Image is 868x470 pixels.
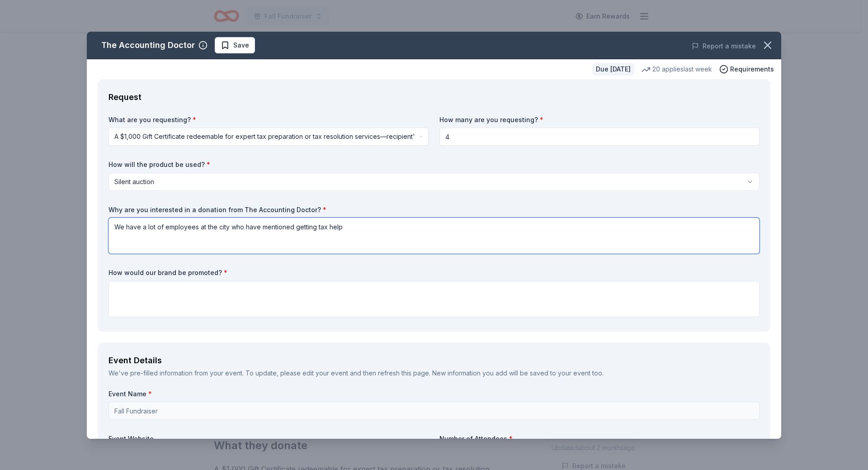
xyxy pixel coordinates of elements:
[692,41,756,52] button: Report a mistake
[108,368,759,379] div: We've pre-filled information from your event. To update, please edit your event and then refresh ...
[108,115,429,124] label: What are you requesting?
[108,268,759,277] label: How would our brand be promoted?
[108,434,429,443] label: Event Website
[101,38,195,52] div: The Accounting Doctor
[108,389,759,399] label: Event Name
[719,64,774,75] button: Requirements
[108,353,759,368] div: Event Details
[108,218,759,254] textarea: We have a lot of employees at the city who have mentioned getting tax help
[108,160,759,169] label: How will the product be used?
[439,115,759,124] label: How many are you requesting?
[730,64,774,75] span: Requirements
[108,90,759,104] div: Request
[439,434,759,443] label: Number of Attendees
[233,40,249,51] span: Save
[215,37,255,53] button: Save
[642,64,712,75] div: 20 applies last week
[108,205,759,214] label: Why are you interested in a donation from The Accounting Doctor?
[592,63,634,76] div: Due [DATE]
